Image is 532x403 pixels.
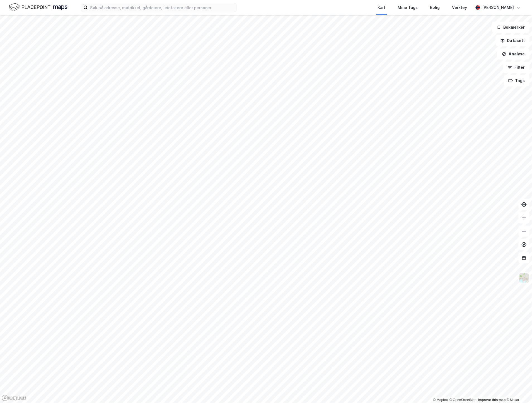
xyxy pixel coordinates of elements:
[433,398,449,402] a: Mapbox
[497,48,530,60] button: Analyse
[88,3,237,12] input: Søk på adresse, matrikkel, gårdeiere, leietakere eller personer
[430,4,440,11] div: Bolig
[504,376,532,403] iframe: Chat Widget
[504,376,532,403] div: Kontrollprogram for chat
[450,398,477,402] a: OpenStreetMap
[492,22,530,33] button: Bokmerker
[398,4,418,11] div: Mine Tags
[496,35,530,46] button: Datasett
[2,395,26,401] a: Mapbox homepage
[504,75,530,86] button: Tags
[478,398,506,402] a: Improve this map
[503,62,530,73] button: Filter
[519,273,529,283] img: Z
[482,4,514,11] div: [PERSON_NAME]
[452,4,467,11] div: Verktøy
[378,4,386,11] div: Kart
[9,3,67,12] img: logo.f888ab2527a4732fd821a326f86c7f29.svg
